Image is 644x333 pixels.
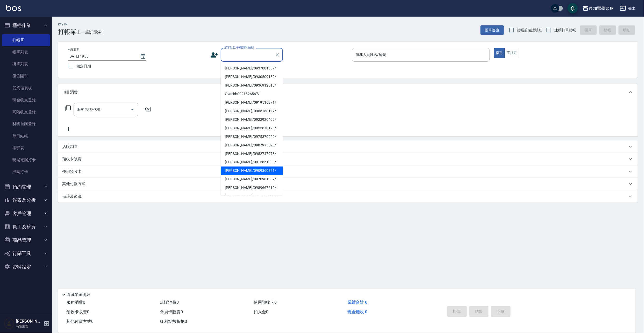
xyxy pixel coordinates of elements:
[2,193,50,207] button: 報表及分析
[62,194,82,199] p: 備註及來源
[2,142,50,154] a: 排班表
[76,63,91,69] span: 鎖定日期
[505,48,519,58] button: 不指定
[62,157,82,162] p: 預收卡販賣
[221,158,283,167] li: [PERSON_NAME]/0915851088/
[62,90,78,95] p: 項目消費
[58,153,638,165] div: 預收卡販賣
[221,73,283,81] li: [PERSON_NAME]/0930509132/
[2,58,50,70] a: 掛單列表
[221,90,283,98] li: Gvasid/0921526567/
[62,144,78,150] p: 店販銷售
[221,192,283,201] li: [PERSON_NAME]/0911237160/
[67,292,90,297] p: 隱藏業績明細
[6,5,21,11] img: Logo
[347,309,367,314] span: 現金應收 0
[254,309,268,314] span: 扣入金 0
[2,106,50,118] a: 高階收支登錄
[128,105,137,114] button: Open
[160,309,183,314] span: 會員卡販賣 0
[481,25,504,35] button: 帳單速查
[221,115,283,124] li: [PERSON_NAME]/0922920409/
[58,28,77,36] h3: 打帳單
[68,48,79,52] label: 帳單日期
[160,319,187,324] span: 紅利點數折抵 0
[494,48,505,58] button: 指定
[589,5,614,12] div: 多加醫學頭皮
[221,150,283,158] li: [PERSON_NAME]/0952747073/
[2,233,50,247] button: 商品管理
[62,169,82,174] p: 使用預收卡
[160,300,179,305] span: 店販消費 0
[568,3,578,13] button: save
[2,207,50,220] button: 客戶管理
[2,70,50,82] a: 座位開單
[2,34,50,46] a: 打帳單
[221,141,283,150] li: [PERSON_NAME]/0987975820/
[581,3,616,14] button: 多加醫學頭皮
[62,181,88,187] p: 其他付款方式
[2,46,50,58] a: 帳單列表
[137,50,149,63] button: Choose date, selected date is 2025-09-22
[618,4,638,13] button: 登出
[274,51,281,59] button: Clear
[221,107,283,115] li: [PERSON_NAME]/0965180197/
[58,178,638,190] div: 其他付款方式
[221,124,283,132] li: [PERSON_NAME]/0955870123/
[254,300,277,305] span: 使用預收卡 0
[224,46,254,49] label: 顧客姓名/手機號碼/編號
[58,190,638,203] div: 備註及來源
[16,319,42,324] h5: [PERSON_NAME]
[58,165,638,178] div: 使用預收卡
[2,260,50,274] button: 資料設定
[58,23,77,26] h2: Key In
[2,82,50,94] a: 營業儀表板
[77,29,103,36] span: 上一筆訂單:#1
[2,180,50,194] button: 預約管理
[2,118,50,130] a: 材料自購登錄
[58,84,638,101] div: 項目消費
[221,184,283,192] li: [PERSON_NAME]/0989667610/
[554,27,576,33] span: 連續打單結帳
[66,309,89,314] span: 預收卡販賣 0
[221,64,283,73] li: [PERSON_NAME]/0937801387/
[221,132,283,141] li: [PERSON_NAME]/0975370620/
[2,247,50,260] button: 行銷工具
[2,130,50,142] a: 每日結帳
[221,81,283,90] li: [PERSON_NAME]/0936912518/
[68,52,135,61] input: YYYY/MM/DD hh:mm
[4,318,15,329] img: Person
[66,319,94,324] span: 其他付款方式 0
[2,166,50,178] a: 掃碼打卡
[221,175,283,184] li: [PERSON_NAME]/0970981389/
[66,300,85,305] span: 服務消費 0
[221,167,283,175] li: [PERSON_NAME]/0909360821/
[221,98,283,107] li: [PERSON_NAME]/0919516871/
[2,154,50,166] a: 現場電腦打卡
[58,140,638,153] div: 店販銷售
[2,220,50,233] button: 員工及薪資
[16,324,42,329] p: 高階主管
[347,300,367,305] span: 業績合計 0
[517,27,542,33] span: 結帳前確認明細
[2,94,50,106] a: 現金收支登錄
[2,19,50,32] button: 櫃檯作業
